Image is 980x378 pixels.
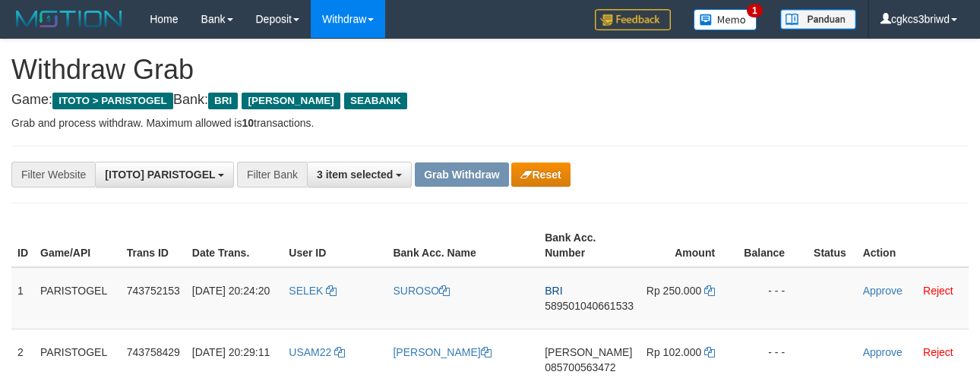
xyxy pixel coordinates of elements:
[283,224,387,267] th: User ID
[545,300,634,312] span: Copy 589501040661533 to clipboard
[545,361,615,373] span: Copy 085700563472 to clipboard
[863,285,903,297] a: Approve
[127,346,180,358] span: 743758429
[317,169,393,181] span: 3 item selected
[105,169,215,181] span: [ITOTO] PARISTOGEL
[289,346,345,358] a: USAM22
[192,346,270,358] span: [DATE] 20:29:11
[208,93,238,109] span: BRI
[415,162,508,187] button: Grab Withdraw
[646,346,701,358] span: Rp 102.000
[808,224,857,267] th: Status
[646,285,701,297] span: Rp 250.000
[242,117,254,129] strong: 10
[34,224,121,267] th: Game/API
[34,267,121,329] td: PARISTOGEL
[863,346,903,358] a: Approve
[738,267,808,329] td: - - -
[539,224,640,267] th: Bank Acc. Number
[545,346,632,358] span: [PERSON_NAME]
[923,285,953,297] a: Reject
[192,285,270,297] span: [DATE] 20:24:20
[289,285,337,297] a: SELEK
[780,9,856,30] img: panduan.png
[344,93,407,109] span: SEABANK
[393,285,450,297] a: SUROSO
[747,4,763,17] span: 1
[923,346,953,358] a: Reject
[704,346,715,358] a: Copy 102000 to clipboard
[11,267,34,329] td: 1
[127,285,180,297] span: 743752153
[95,162,234,187] button: [ITOTO] PARISTOGEL
[511,162,570,187] button: Reset
[237,162,307,187] div: Filter Bank
[11,224,34,267] th: ID
[121,224,186,267] th: Trans ID
[595,9,671,30] img: Feedback.jpg
[11,93,969,108] h4: Game: Bank:
[11,8,127,30] img: MOTION_logo.png
[694,9,757,30] img: Button%20Memo.svg
[289,346,331,358] span: USAM22
[387,224,539,267] th: Bank Acc. Name
[704,285,715,297] a: Copy 250000 to clipboard
[640,224,738,267] th: Amount
[307,162,412,187] button: 3 item selected
[857,224,969,267] th: Action
[186,224,283,267] th: Date Trans.
[242,93,340,109] span: [PERSON_NAME]
[738,224,808,267] th: Balance
[11,55,969,85] h1: Withdraw Grab
[52,93,173,109] span: ITOTO > PARISTOGEL
[289,285,323,297] span: SELEK
[545,285,562,297] span: BRI
[393,346,491,358] a: [PERSON_NAME]
[11,115,969,131] p: Grab and process withdraw. Maximum allowed is transactions.
[11,162,95,187] div: Filter Website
